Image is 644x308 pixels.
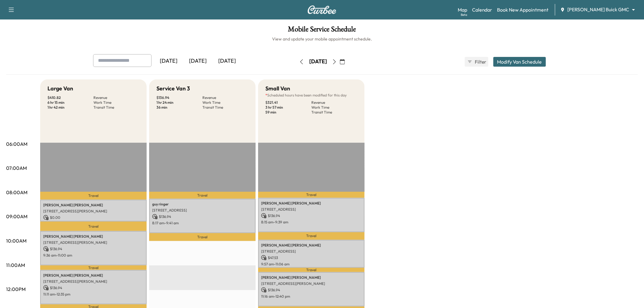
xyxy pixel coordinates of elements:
p: 9:57 am - 11:06 am [261,262,362,267]
p: Transit Time [93,105,139,110]
p: $ 136.94 [43,285,144,291]
p: 3 hr 57 min [265,105,311,110]
p: [STREET_ADDRESS] [261,249,362,254]
div: [DATE] [212,54,242,68]
p: $ 410.82 [47,95,93,100]
span: [PERSON_NAME] Buick GMC [568,6,629,13]
p: $ 136.94 [261,213,362,219]
p: 8:15 am - 9:39 am [261,220,362,225]
h6: View and update your mobile appointment schedule. [6,36,638,42]
p: 6 hr 15 min [47,100,93,105]
p: [STREET_ADDRESS] [152,208,253,213]
p: [STREET_ADDRESS][PERSON_NAME] [43,240,144,245]
p: 1 hr 24 min [156,100,202,105]
p: Transit Time [202,105,248,110]
p: 12:00PM [6,285,26,293]
p: 9:36 am - 11:00 am [43,253,144,258]
p: [PERSON_NAME] [PERSON_NAME] [261,275,362,280]
button: Modify Van Schedule [493,57,546,67]
p: Travel [149,192,256,199]
p: Work Time [311,105,357,110]
p: $ 136.94 [152,214,253,219]
p: [STREET_ADDRESS][PERSON_NAME] [261,281,362,286]
p: $ 0.00 [43,215,144,220]
p: [PERSON_NAME] [PERSON_NAME] [43,273,144,278]
p: [PERSON_NAME] [PERSON_NAME] [261,201,362,206]
h1: Mobile Service Schedule [6,26,638,36]
a: Calendar [472,6,492,13]
p: Travel [258,232,365,240]
p: [STREET_ADDRESS][PERSON_NAME] [43,279,144,284]
p: Scheduled hours have been modified for this day [265,93,357,98]
p: [PERSON_NAME] [PERSON_NAME] [43,234,144,239]
p: Work Time [93,100,139,105]
p: 09:00AM [6,213,27,220]
p: [STREET_ADDRESS][PERSON_NAME] [43,209,144,214]
p: $ 136.94 [156,95,202,100]
p: Travel [258,192,365,198]
p: [STREET_ADDRESS] [261,207,362,212]
p: $ 136.94 [261,287,362,293]
p: Travel [40,222,147,231]
p: 06:00AM [6,140,27,148]
a: Book New Appointment [497,6,549,13]
h5: Small Van [265,84,290,93]
p: 59 min [265,110,311,115]
p: 11:11 am - 12:35 pm [43,292,144,297]
p: guy ringer [152,202,253,207]
p: 36 min [156,105,202,110]
p: 08:00AM [6,189,27,196]
p: 8:17 am - 9:41 am [152,221,253,226]
p: 11:16 am - 12:40 pm [261,294,362,299]
p: [PERSON_NAME] [PERSON_NAME] [43,203,144,208]
p: 07:00AM [6,164,27,172]
p: $ 47.53 [261,255,362,261]
p: 11:00AM [6,261,25,269]
p: Travel [149,233,256,241]
h5: Service Van 3 [156,84,190,93]
h5: Large Van [47,84,73,93]
div: [DATE] [183,54,212,68]
p: $ 136.94 [43,246,144,252]
div: Beta [461,12,467,17]
p: Travel [40,192,147,200]
p: Revenue [93,95,139,100]
p: Travel [258,268,365,272]
p: Travel [40,265,147,270]
p: $ 321.41 [265,100,311,105]
a: MapBeta [458,6,467,13]
p: Revenue [311,100,357,105]
div: [DATE] [154,54,183,68]
span: Filter [475,58,486,65]
p: Revenue [202,95,248,100]
p: [PERSON_NAME] [PERSON_NAME] [261,243,362,248]
button: Filter [465,57,488,67]
img: Curbee Logo [307,5,337,14]
p: Work Time [202,100,248,105]
p: Transit Time [311,110,357,115]
p: 10:00AM [6,237,26,244]
div: [DATE] [309,58,327,65]
p: 1 hr 42 min [47,105,93,110]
